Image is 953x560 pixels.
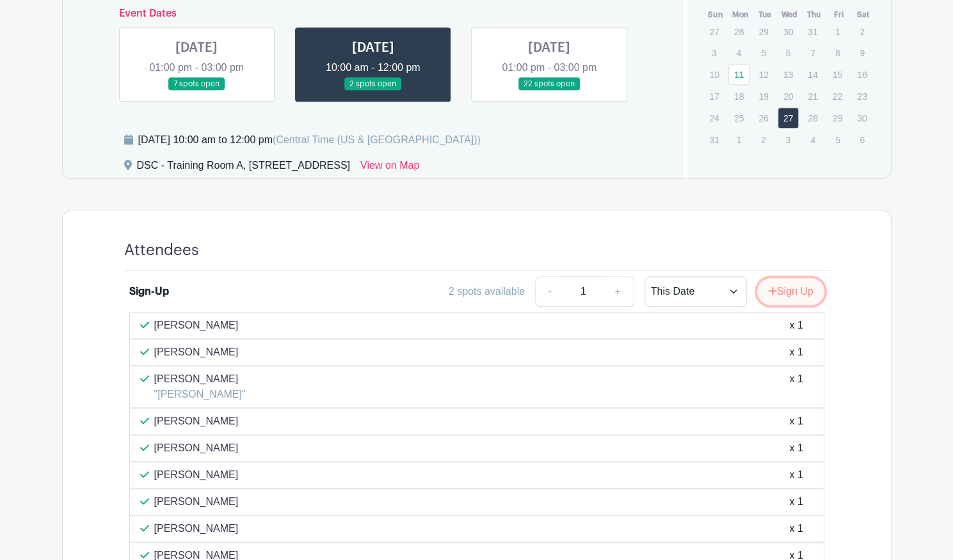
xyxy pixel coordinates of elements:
[851,43,872,63] p: 9
[789,345,803,360] div: x 1
[703,86,725,106] p: 17
[789,318,803,333] div: x 1
[778,107,799,128] a: 27
[273,134,481,145] span: (Central Time (US & [GEOGRAPHIC_DATA]))
[154,467,239,483] p: [PERSON_NAME]
[449,284,525,299] div: 2 spots available
[851,130,872,150] p: 6
[703,65,725,84] p: 10
[138,132,481,148] div: [DATE] 10:00 am to 12:00 pm
[154,318,239,333] p: [PERSON_NAME]
[154,371,246,387] p: [PERSON_NAME]
[851,86,872,106] p: 23
[154,345,239,360] p: [PERSON_NAME]
[129,284,169,299] div: Sign-Up
[789,494,803,509] div: x 1
[753,43,774,63] p: 5
[728,86,749,106] p: 18
[801,8,826,21] th: Thu
[728,108,749,128] p: 25
[137,158,350,178] div: DSC - Training Room A, [STREET_ADDRESS]
[802,86,823,106] p: 21
[728,22,749,42] p: 28
[827,43,848,63] p: 8
[753,22,774,42] p: 29
[703,43,725,63] p: 3
[802,108,823,128] p: 28
[154,414,239,429] p: [PERSON_NAME]
[827,86,848,106] p: 22
[109,8,638,20] h6: Event Dates
[827,22,848,42] p: 1
[703,108,725,128] p: 24
[778,130,799,150] p: 3
[802,43,823,63] p: 7
[802,22,823,42] p: 31
[827,108,848,128] p: 29
[753,65,774,84] p: 12
[728,43,749,63] p: 4
[789,440,803,456] div: x 1
[789,414,803,429] div: x 1
[535,276,565,307] a: -
[827,65,848,84] p: 15
[827,130,848,150] p: 5
[789,467,803,483] div: x 1
[154,521,239,536] p: [PERSON_NAME]
[703,8,728,21] th: Sun
[778,65,799,84] p: 13
[851,108,872,128] p: 30
[728,64,749,85] a: 11
[851,65,872,84] p: 16
[728,8,753,21] th: Mon
[753,108,774,128] p: 26
[360,158,419,178] a: View on Map
[703,130,725,150] p: 31
[778,22,799,42] p: 30
[728,130,749,150] p: 1
[753,130,774,150] p: 2
[802,130,823,150] p: 4
[752,8,777,21] th: Tue
[124,241,199,260] h4: Attendees
[778,86,799,106] p: 20
[851,22,872,42] p: 2
[602,276,634,307] a: +
[789,371,803,402] div: x 1
[154,494,239,509] p: [PERSON_NAME]
[851,8,876,21] th: Sat
[789,521,803,536] div: x 1
[703,22,725,42] p: 27
[802,65,823,84] p: 14
[753,86,774,106] p: 19
[154,440,239,456] p: [PERSON_NAME]
[826,8,851,21] th: Fri
[154,387,246,402] p: "[PERSON_NAME]"
[757,278,824,305] button: Sign Up
[777,8,802,21] th: Wed
[778,43,799,63] p: 6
